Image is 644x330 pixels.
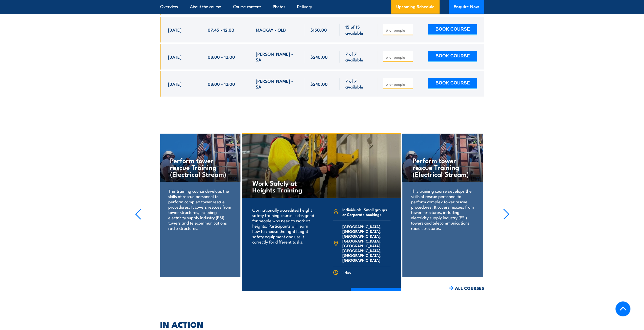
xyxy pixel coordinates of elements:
[310,54,328,60] span: $240.00
[345,24,372,36] span: 15 of 15 available
[168,27,181,33] span: [DATE]
[168,81,181,87] span: [DATE]
[208,54,235,60] span: 08:00 - 12:00
[448,285,484,291] a: ALL COURSES
[386,82,411,87] input: # of people
[168,188,232,231] p: This training course develops the skills of rescue personnel to perform complex tower rescue proc...
[386,55,411,60] input: # of people
[342,224,390,262] span: [GEOGRAPHIC_DATA], [GEOGRAPHIC_DATA], [GEOGRAPHIC_DATA], [GEOGRAPHIC_DATA], [GEOGRAPHIC_DATA], [G...
[342,207,390,217] span: Individuals, Small groups or Corporate bookings
[252,207,315,244] p: Our nationally accredited height safety training course is designed for people who need to work a...
[345,51,372,63] span: 7 of 7 available
[342,270,351,275] span: 1 day
[428,78,477,89] button: BOOK COURSE
[252,179,312,193] h4: Work Safely at Heights Training
[208,81,235,87] span: 08:00 - 12:00
[351,288,401,301] a: COURSE DETAILS
[310,81,328,87] span: $240.00
[208,27,234,33] span: 07:45 - 12:00
[345,78,372,90] span: 7 of 7 available
[256,51,299,63] span: [PERSON_NAME] - SA
[160,321,484,328] h2: IN ACTION
[170,157,230,177] h4: Perform tower rescue Training (Electrical Stream)
[428,51,477,62] button: BOOK COURSE
[168,54,181,60] span: [DATE]
[413,157,473,177] h4: Perform tower rescue Training (Electrical Stream)
[256,78,299,90] span: [PERSON_NAME] - SA
[386,28,411,33] input: # of people
[428,24,477,35] button: BOOK COURSE
[310,27,327,33] span: $150.00
[256,27,286,33] span: MACKAY - QLD
[411,188,474,231] p: This training course develops the skills of rescue personnel to perform complex tower rescue proc...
